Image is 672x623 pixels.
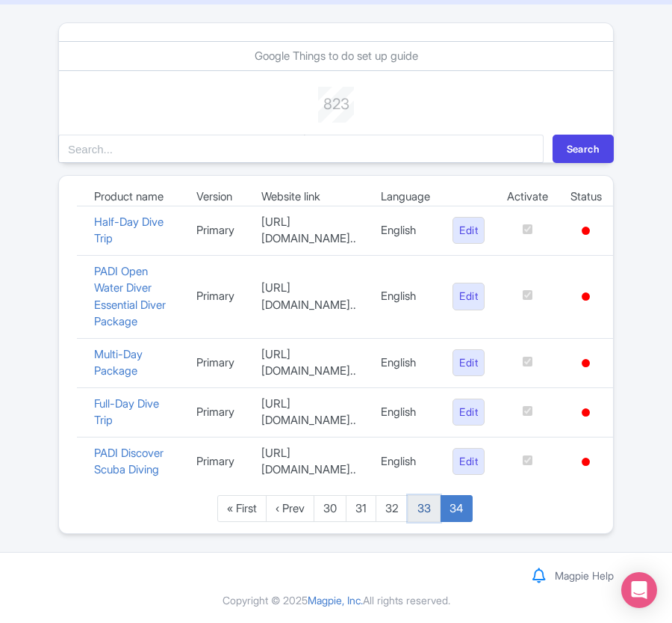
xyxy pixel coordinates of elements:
td: Activate [496,188,559,206]
a: « First [217,495,267,523]
a: 31 [346,495,376,523]
a: Edit [452,283,485,310]
a: Full-Day Dive Trip [94,396,159,428]
a: ‹ Prev [266,495,314,523]
div: Copyright © 2025 All rights reserved. [49,592,623,608]
span: Magpie, Inc. [308,594,363,607]
a: Half-Day Dive Trip [94,215,164,246]
td: English [370,437,441,486]
a: Multi-Day Package [94,347,143,378]
button: Search [553,135,614,163]
td: [URL][DOMAIN_NAME].. [250,437,370,486]
div: 823 [211,87,461,115]
a: Edit [452,399,485,426]
td: English [370,255,441,338]
td: [URL][DOMAIN_NAME].. [250,338,370,387]
td: [URL][DOMAIN_NAME].. [250,387,370,437]
td: English [370,338,441,387]
td: Primary [185,338,250,387]
a: PADI Open Water Diver Essential Diver Package [94,264,166,329]
a: Edit [452,448,485,476]
td: Language [370,188,441,206]
a: 30 [314,495,346,523]
a: 34 [440,495,473,523]
td: Primary [185,255,250,338]
a: Edit [452,217,485,245]
td: [URL][DOMAIN_NAME].. [250,206,370,255]
a: 33 [408,495,441,523]
td: Primary [185,387,250,437]
td: Website link [250,188,370,206]
td: Status [559,188,613,206]
td: Primary [185,437,250,486]
div: Open Intercom Messenger [621,572,657,608]
td: Primary [185,206,250,255]
a: Edit [452,349,485,377]
input: Search... [58,135,544,163]
a: 32 [376,495,408,523]
a: PADI Discover Scuba Diving [94,446,164,477]
td: English [370,206,441,255]
a: Google Things to do set up guide [255,49,418,63]
td: Version [185,188,250,206]
td: [URL][DOMAIN_NAME].. [250,255,370,338]
td: Product name [83,188,185,206]
td: English [370,387,441,437]
a: Magpie Help [555,569,614,582]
